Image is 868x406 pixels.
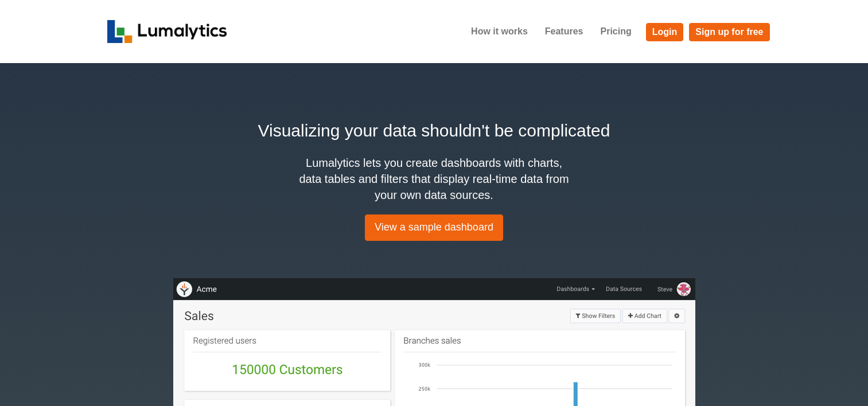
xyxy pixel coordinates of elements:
h4: Lumalytics lets you create dashboards with charts, data tables and filters that display real-time... [297,155,572,203]
h2: Visualizing your data shouldn't be complicated [107,118,761,143]
a: Pricing [591,17,640,46]
img: logo_v2-f34f87db3d4d9f5311d6c47995059ad6168825a3e1eb260e01c8041e89355404.png [107,20,227,43]
a: How it works [462,17,536,46]
a: Sign up for free [689,23,769,41]
a: View a sample dashboard [365,214,503,241]
a: Login [646,23,684,41]
a: Features [536,17,592,46]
